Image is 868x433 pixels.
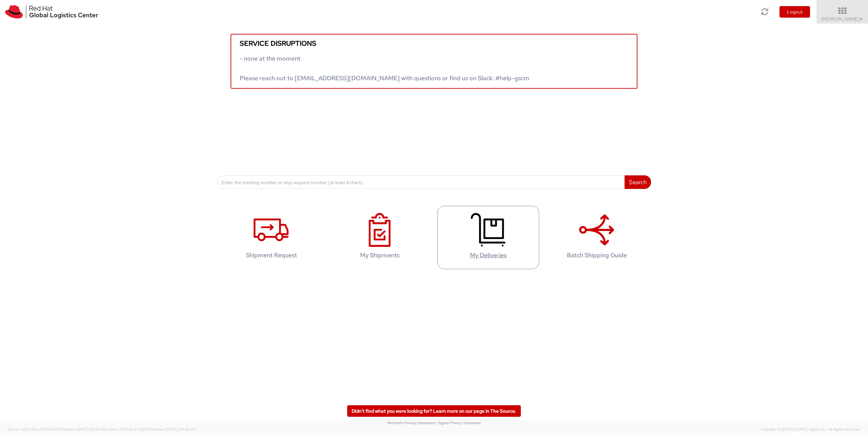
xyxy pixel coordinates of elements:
h4: Batch Shipping Guide [553,252,640,259]
span: Server: 2025.19.0-91c74307f99 [8,427,106,432]
a: My Shipments [329,206,431,269]
a: Batch Shipping Guide [546,206,648,269]
span: [PERSON_NAME] [821,16,864,22]
button: Logout [780,6,810,18]
span: Copyright © [DATE]-[DATE] Agistix Inc., All Rights Reserved [761,427,860,432]
span: ▼ [860,17,864,22]
a: Shipment Request [220,206,322,269]
span: master, [DATE] 09:50:40 [63,427,106,432]
a: My Deliveries [437,206,539,269]
img: rh-logistics-00dfa346123c4ec078e1.svg [5,5,98,19]
a: Didn't find what you were looking for? Learn more on our page in The Source. [347,405,521,417]
a: Red Hat's Privacy Statement [388,420,435,425]
span: - none at the moment Please reach out to [EMAIL_ADDRESS][DOMAIN_NAME] with questions or find us o... [240,55,529,82]
button: Search [625,175,651,189]
h4: Shipment Request [228,252,315,259]
a: Service disruptions - none at the moment Please reach out to [EMAIL_ADDRESS][DOMAIN_NAME] with qu... [231,34,637,89]
h4: My Deliveries [445,252,532,259]
h5: Service disruptions [240,40,628,47]
a: | Agistix Privacy Statement [436,420,481,425]
input: Enter the tracking number or ship request number (at least 4 chars) [217,175,625,189]
h4: My Shipments [336,252,423,259]
span: master, [DATE] 09:46:25 [153,427,195,432]
span: Client: 2025.18.0-71d3358 [107,427,195,432]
